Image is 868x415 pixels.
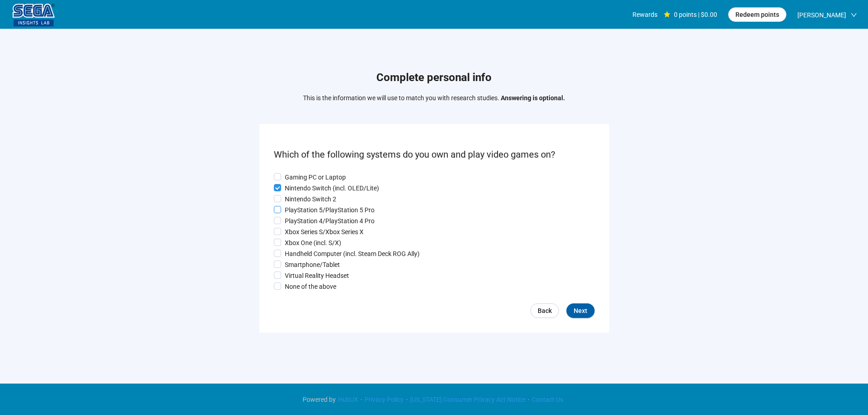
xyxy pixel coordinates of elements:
[285,194,336,204] p: Nintendo Switch 2
[501,94,565,102] strong: Answering is optional.
[303,396,336,403] span: Powered by
[336,396,360,403] a: HubUX
[285,271,349,281] p: Virtual Reality Headset
[285,172,346,182] p: Gaming PC or Laptop
[285,183,379,193] p: Nintendo Switch (incl. OLED/Lite)
[664,11,670,18] span: star
[285,260,340,270] p: Smartphone/Tablet
[285,205,375,215] p: PlayStation 5/PlayStation 5 Pro
[285,227,364,237] p: Xbox Series S/Xbox Series X
[735,10,779,20] span: Redeem points
[566,303,595,318] button: Next
[285,238,341,248] p: Xbox One (incl. S/X)
[408,396,528,403] a: [US_STATE] Consumer Privacy Act Notice
[274,148,595,162] p: Which of the following systems do you own and play video games on?
[538,306,552,316] span: Back
[530,303,559,318] a: Back
[728,7,786,22] button: Redeem points
[285,282,336,292] p: None of the above
[303,93,565,103] p: This is the information we will use to match you with research studies.
[574,306,587,316] span: Next
[285,249,420,259] p: Handheld Computer (incl. Steam Deck ROG Ally)
[797,0,846,30] span: [PERSON_NAME]
[529,396,565,403] a: Contact Us
[285,216,375,226] p: PlayStation 4/PlayStation 4 Pro
[303,395,565,405] div: · · ·
[362,396,406,403] a: Privacy Policy
[851,12,857,18] span: down
[303,69,565,87] h1: Complete personal info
